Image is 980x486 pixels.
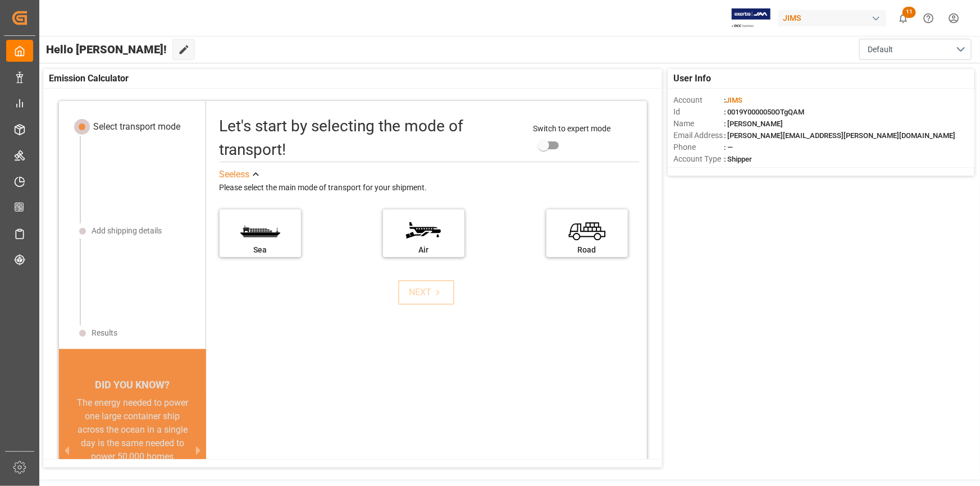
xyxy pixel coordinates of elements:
[673,130,724,141] span: Email Address
[724,131,955,140] span: : [PERSON_NAME][EMAIL_ADDRESS][PERSON_NAME][DOMAIN_NAME]
[732,8,771,28] img: Exertis%20JAM%20-%20Email%20Logo.jpg_1722504956.jpg
[778,10,886,26] div: JIMS
[673,106,724,118] span: Id
[724,143,733,152] span: : —
[673,141,724,153] span: Phone
[916,6,941,31] button: Help Center
[220,181,639,195] div: Please select the main mode of transport for your shipment.
[724,96,742,104] span: :
[92,327,117,339] div: Results
[891,6,916,31] button: show 11 new notifications
[220,114,522,162] div: Let's start by selecting the mode of transport!
[49,72,129,85] span: Emission Calculator
[859,39,972,60] button: open menu
[533,124,610,133] span: Switch to expert mode
[673,94,724,106] span: Account
[724,108,804,116] span: : 0019Y0000050OTgQAM
[902,7,916,18] span: 11
[59,373,206,396] div: DID YOU KNOW?
[868,44,893,56] span: Default
[726,96,742,104] span: JIMS
[398,280,454,305] button: NEXT
[673,118,724,130] span: Name
[46,39,167,60] span: Hello [PERSON_NAME]!
[220,168,250,181] div: See less
[673,72,711,85] span: User Info
[724,155,752,163] span: : Shipper
[389,244,459,256] div: Air
[552,244,622,256] div: Road
[724,120,783,128] span: : [PERSON_NAME]
[673,153,724,165] span: Account Type
[225,244,295,256] div: Sea
[92,225,162,237] div: Add shipping details
[93,120,180,134] div: Select transport mode
[409,286,444,299] div: NEXT
[778,7,891,29] button: JIMS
